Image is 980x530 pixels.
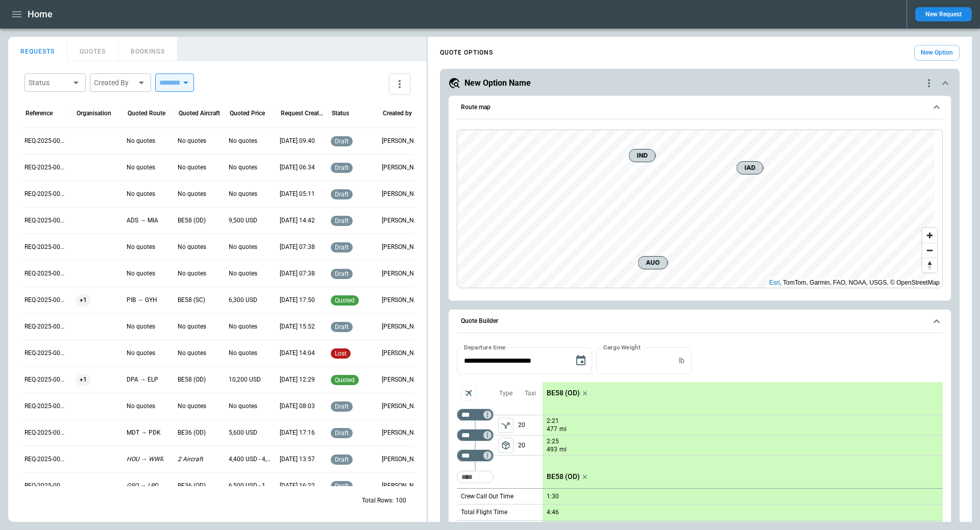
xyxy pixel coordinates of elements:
[457,130,943,289] div: Route map
[333,376,357,384] span: quoted
[127,428,161,437] p: MDT → PDK
[547,389,580,397] p: BE58 (OD)
[547,438,559,445] p: 2:25
[525,389,536,398] p: Taxi
[461,104,491,111] h6: Route map
[178,296,205,305] p: BE58 (SC)
[127,269,155,278] p: No quotes
[383,110,412,117] div: Created by
[382,428,425,437] p: Allen Maki
[28,8,53,20] h1: Home
[382,402,425,411] p: Ben Gundermann
[741,163,759,173] span: IAD
[127,375,158,384] p: DPA → ELP
[127,402,155,411] p: No quotes
[333,430,351,437] span: draft
[280,269,315,278] p: 08/26/2025 07:38
[633,150,651,161] span: IND
[461,318,498,324] h6: Quote Builder
[382,455,425,464] p: George O'Bryan
[333,138,351,145] span: draft
[643,258,664,268] span: AUO
[922,258,937,272] button: Reset bearing to north
[118,37,178,61] button: BOOKINGS
[178,243,206,251] p: No quotes
[229,322,257,331] p: No quotes
[94,78,135,88] div: Created By
[498,438,513,453] button: left aligned
[24,163,67,172] p: REQ-2025-000263
[229,243,257,251] p: No quotes
[67,37,118,61] button: QUOTES
[77,110,111,117] div: Organisation
[230,110,265,117] div: Quoted Price
[229,455,272,464] p: 4,400 USD - 4,900 USD
[229,163,257,172] p: No quotes
[498,418,513,433] button: left aligned
[769,277,940,288] div: , TomTom, Garmin, FAO, NOAA, USGS, © OpenStreetMap
[229,137,257,145] p: No quotes
[457,130,935,288] canvas: Map
[178,137,206,145] p: No quotes
[499,389,512,398] p: Type
[24,455,67,464] p: REQ-2025-000252
[333,164,351,171] span: draft
[382,375,425,384] p: Ben Gundermann
[448,77,951,89] button: New Option Namequote-option-actions
[128,110,165,117] div: Quoted Route
[24,349,67,358] p: REQ-2025-000256
[229,402,257,411] p: No quotes
[389,73,410,95] button: more
[547,445,557,454] p: 493
[127,190,155,198] p: No quotes
[229,375,261,384] p: 10,200 USD
[178,375,206,384] p: BE58 (OD)
[178,349,206,358] p: No quotes
[127,243,155,251] p: No quotes
[461,492,513,501] p: Crew Call Out Time
[24,243,67,251] p: REQ-2025-000260
[127,296,157,305] p: PIB → GYH
[923,77,935,89] div: quote-option-actions
[178,190,206,198] p: No quotes
[127,163,155,172] p: No quotes
[457,96,943,119] button: Route map
[333,323,351,331] span: draft
[382,190,425,198] p: George O'Bryan
[24,190,67,198] p: REQ-2025-000262
[281,110,324,117] div: Request Created At (UTC-05:00)
[178,322,206,331] p: No quotes
[333,191,351,198] span: draft
[24,296,67,305] p: REQ-2025-000258
[24,322,67,331] p: REQ-2025-000257
[914,45,960,61] button: New Option
[333,244,351,251] span: draft
[679,357,684,365] p: lb
[547,493,559,500] p: 1:30
[179,110,220,117] div: Quoted Aircraft
[547,472,580,481] p: BE58 (OD)
[178,402,206,411] p: No quotes
[76,287,91,313] span: +1
[280,190,315,198] p: 08/27/2025 05:11
[464,343,506,351] label: Departure time
[518,415,543,435] p: 20
[333,403,351,410] span: draft
[333,350,349,357] span: lost
[280,163,315,172] p: 08/27/2025 06:34
[280,137,315,145] p: 08/29/2025 09:40
[332,110,349,117] div: Status
[440,51,493,55] h4: QUOTE OPTIONS
[280,296,315,305] p: 08/22/2025 17:50
[127,216,158,225] p: ADS → MIA
[280,349,315,358] p: 08/22/2025 14:04
[518,436,543,455] p: 20
[457,409,494,421] div: Not found
[76,367,91,393] span: +1
[603,343,641,351] label: Cargo Weight
[382,322,425,331] p: Ben Gundermann
[280,455,315,464] p: 08/13/2025 13:57
[26,110,53,117] div: Reference
[229,349,257,358] p: No quotes
[178,163,206,172] p: No quotes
